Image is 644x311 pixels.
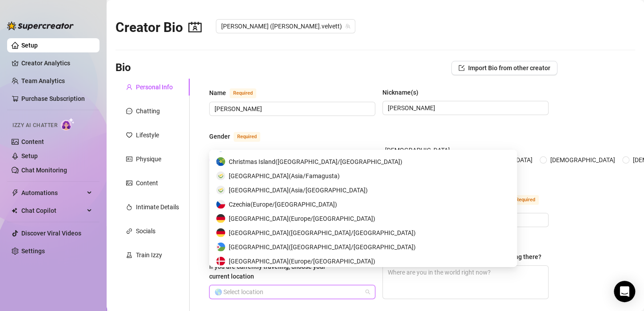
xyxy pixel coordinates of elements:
[7,21,74,30] img: logo-BBDzfeDw.svg
[126,84,132,90] span: user
[136,82,173,92] div: Personal Info
[126,108,132,114] span: message
[382,88,418,97] div: Nickname(s)
[388,103,541,113] input: Nickname(s)
[126,156,132,162] span: idcard
[21,42,38,49] a: Setup
[126,252,132,258] span: experiment
[216,171,225,180] img: cy
[61,118,75,131] img: AI Chatter
[126,228,132,234] span: link
[216,157,225,166] img: cx
[229,171,340,181] span: [GEOGRAPHIC_DATA] ( Asia/Famagusta )
[382,88,425,97] label: Nickname(s)
[21,247,45,255] a: Settings
[614,281,635,302] div: Open Intercom Messenger
[126,132,132,138] span: heart
[115,61,131,75] h3: Bio
[136,178,158,188] div: Content
[209,132,230,141] div: Gender
[21,167,67,174] a: Chat Monitoring
[458,65,465,71] span: import
[234,132,260,142] span: Required
[216,228,225,237] img: de
[21,138,44,145] a: Content
[21,203,84,218] span: Chat Copilot
[126,180,132,186] span: picture
[12,189,19,196] span: thunderbolt
[229,214,375,223] span: [GEOGRAPHIC_DATA] ( Europe/[GEOGRAPHIC_DATA] )
[136,130,159,140] div: Lifestyle
[136,106,160,116] div: Chatting
[136,250,162,260] div: Train Izzy
[21,186,84,200] span: Automations
[136,202,179,212] div: Intimate Details
[136,226,155,236] div: Socials
[216,186,225,195] img: cy
[215,104,368,114] input: Name
[126,204,132,210] span: fire
[451,61,557,75] button: Import Bio from other creator
[209,88,226,98] div: Name
[229,228,416,238] span: [GEOGRAPHIC_DATA] ( [GEOGRAPHIC_DATA]/[GEOGRAPHIC_DATA] )
[115,19,202,36] h2: Creator Bio
[216,243,225,251] img: dj
[229,185,368,195] span: [GEOGRAPHIC_DATA] ( Asia/[GEOGRAPHIC_DATA] )
[209,131,270,142] label: Gender
[216,200,225,209] img: cz
[216,214,225,223] img: de
[136,154,161,164] div: Physique
[21,230,81,237] a: Discover Viral Videos
[209,243,326,280] span: What is your timezone of your current location? If you are currently traveling, choose your curre...
[382,145,453,175] span: [DEMOGRAPHIC_DATA] / [DEMOGRAPHIC_DATA]
[468,64,550,72] span: Import Bio from other creator
[229,199,337,209] span: Czechia ( Europe/[GEOGRAPHIC_DATA] )
[188,20,202,34] span: contacts
[12,121,57,130] span: Izzy AI Chatter
[21,56,92,70] a: Creator Analytics
[21,92,92,106] a: Purchase Subscription
[21,152,38,159] a: Setup
[230,88,256,98] span: Required
[345,24,350,29] span: team
[229,242,416,252] span: [GEOGRAPHIC_DATA] ( [GEOGRAPHIC_DATA]/[GEOGRAPHIC_DATA] )
[512,195,539,205] span: Required
[216,257,225,266] img: dk
[229,157,402,167] span: Christmas Island ( [GEOGRAPHIC_DATA]/[GEOGRAPHIC_DATA] )
[229,256,375,266] span: [GEOGRAPHIC_DATA] ( Europe/[GEOGRAPHIC_DATA] )
[209,88,266,98] label: Name
[12,207,17,214] img: Chat Copilot
[221,20,350,33] span: Andy (andy.velvett)
[21,77,65,84] a: Team Analytics
[547,155,619,165] span: [DEMOGRAPHIC_DATA]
